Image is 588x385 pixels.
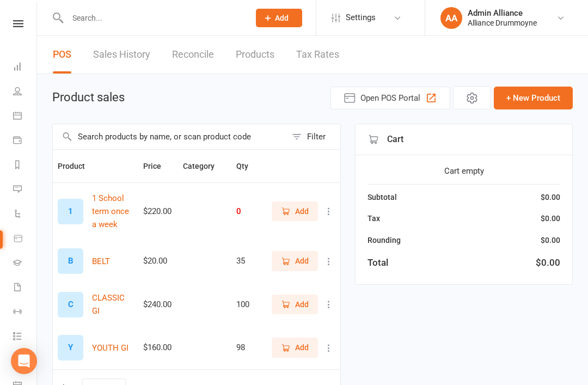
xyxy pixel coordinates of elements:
div: Tax [367,212,380,224]
div: $220.00 [143,207,173,216]
div: Admin Alliance [468,8,537,18]
input: Search... [64,10,242,26]
div: Alliance Drummoyne [468,18,537,28]
span: Add [295,341,309,353]
div: Cart empty [367,164,560,178]
a: POS [53,36,71,74]
button: Category [183,160,226,173]
div: 35 [236,256,260,266]
h1: Product sales [52,91,125,104]
div: AA [440,7,462,29]
button: Add [272,201,318,221]
span: Open POS Portal [360,91,420,105]
button: Open POS Portal [330,87,450,109]
div: Subtotal [367,191,397,203]
div: C [58,292,83,317]
a: Tax Rates [296,36,339,74]
div: $240.00 [143,300,173,309]
a: Product Sales [13,227,38,252]
button: YOUTH GI [92,341,128,355]
a: Dashboard [13,56,38,80]
button: Qty [236,160,260,173]
div: $20.00 [143,256,173,266]
button: Add [272,295,318,314]
div: 98 [236,343,260,352]
a: Sales History [93,36,150,74]
a: Products [236,36,274,74]
a: Reports [13,154,38,178]
span: Price [143,162,173,170]
button: Filter [286,124,340,149]
div: Open Intercom Messenger [11,348,37,374]
button: BELT [92,255,110,268]
div: $0.00 [541,212,560,224]
div: Cart [356,124,572,155]
div: 1 [58,199,83,224]
button: CLASSIC GI [92,291,133,317]
div: Filter [307,130,326,143]
div: 100 [236,300,260,309]
div: $160.00 [143,343,173,352]
span: Add [295,255,309,267]
a: People [13,80,38,105]
button: Add [272,251,318,271]
div: $0.00 [541,191,560,203]
input: Search products by name, or scan product code [53,124,286,149]
div: Total [367,255,388,270]
a: Payments [13,129,38,154]
span: Qty [236,162,260,170]
span: Add [295,205,309,217]
span: Product [58,162,97,170]
button: Add [272,338,318,357]
span: Category [183,162,226,170]
button: + New Product [494,87,573,109]
div: B [58,248,83,274]
div: 0 [236,207,260,216]
a: Calendar [13,105,38,129]
span: Add [275,14,289,22]
button: Product [58,160,97,173]
div: Rounding [367,234,401,246]
div: Y [58,335,83,360]
div: $0.00 [536,255,560,270]
div: $0.00 [541,234,560,246]
button: 1 School term once a week [92,192,133,231]
a: Reconcile [172,36,214,74]
button: Price [143,160,173,173]
span: Settings [346,5,376,30]
span: Add [295,298,309,310]
button: Add [256,9,302,27]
